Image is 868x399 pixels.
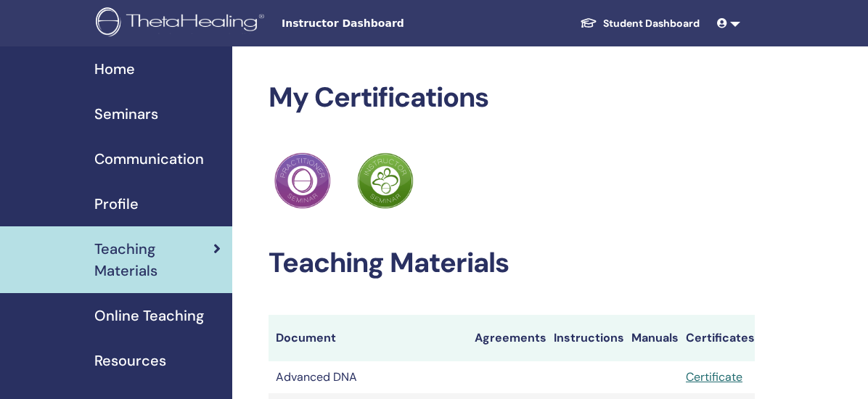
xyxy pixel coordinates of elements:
img: graduation-cap-white.svg [580,17,597,29]
h2: My Certifications [269,81,755,115]
img: Practitioner [357,152,414,209]
td: Advanced DNA [269,361,467,393]
th: Certificates [679,315,755,361]
h2: Teaching Materials [269,247,755,280]
a: Certificate [686,369,742,384]
th: Manuals [624,315,679,361]
span: Seminars [94,103,158,125]
span: Resources [94,350,166,371]
img: Practitioner [274,152,331,209]
span: Home [94,58,135,80]
th: Document [269,315,467,361]
img: logo.png [96,7,269,40]
span: Instructor Dashboard [282,16,499,31]
th: Instructions [546,315,624,361]
span: Online Teaching [94,305,204,326]
span: Communication [94,148,204,170]
span: Profile [94,193,139,215]
a: Student Dashboard [568,10,711,37]
th: Agreements [467,315,546,361]
span: Teaching Materials [94,238,213,281]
